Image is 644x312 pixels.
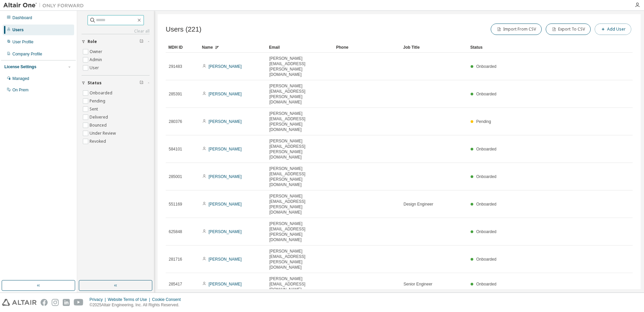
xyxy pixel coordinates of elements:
[209,257,242,262] a: [PERSON_NAME]
[3,2,87,9] img: Altair One
[90,89,114,97] label: Onboarded
[82,76,150,90] button: Status
[269,221,330,242] span: [PERSON_NAME][EMAIL_ADDRESS][PERSON_NAME][DOMAIN_NAME]
[2,299,37,306] img: altair_logo.svg
[169,119,182,124] span: 280376
[269,83,330,105] span: [PERSON_NAME][EMAIL_ADDRESS][PERSON_NAME][DOMAIN_NAME]
[595,24,631,35] button: Add User
[90,64,100,72] label: User
[202,42,264,53] div: Name
[169,146,182,152] span: 584101
[470,42,598,53] div: Status
[476,174,496,179] span: Onboarded
[269,276,330,292] span: [PERSON_NAME][EMAIL_ADDRESS][DOMAIN_NAME]
[90,105,99,113] label: Sent
[12,76,29,81] div: Managed
[269,193,330,215] span: [PERSON_NAME][EMAIL_ADDRESS][PERSON_NAME][DOMAIN_NAME]
[12,87,29,93] div: On Prem
[168,42,197,53] div: MDH ID
[12,39,34,45] div: User Profile
[90,121,108,129] label: Bounced
[169,257,182,262] span: 281716
[169,91,182,97] span: 285391
[476,92,496,96] span: Onboarded
[140,80,144,86] span: Clear filter
[546,24,591,35] button: Export To CSV
[209,92,242,96] a: [PERSON_NAME]
[169,229,182,234] span: 625848
[90,302,185,308] p: © 2025 Altair Engineering, Inc. All Rights Reserved.
[476,257,496,262] span: Onboarded
[269,56,330,77] span: [PERSON_NAME][EMAIL_ADDRESS][PERSON_NAME][DOMAIN_NAME]
[152,297,184,302] div: Cookie Consent
[209,119,242,124] a: [PERSON_NAME]
[169,64,182,69] span: 291483
[90,48,104,56] label: Owner
[209,147,242,151] a: [PERSON_NAME]
[90,97,107,105] label: Pending
[169,202,182,207] span: 551169
[269,42,331,53] div: Email
[209,229,242,234] a: [PERSON_NAME]
[476,229,496,234] span: Onboarded
[476,64,496,69] span: Onboarded
[476,202,496,207] span: Onboarded
[169,281,182,287] span: 285417
[491,24,542,35] button: Import From CSV
[82,34,150,49] button: Role
[209,202,242,207] a: [PERSON_NAME]
[90,129,117,137] label: Under Review
[88,39,97,44] span: Role
[404,202,433,207] span: Design Engineer
[209,174,242,179] a: [PERSON_NAME]
[269,138,330,160] span: [PERSON_NAME][EMAIL_ADDRESS][PERSON_NAME][DOMAIN_NAME]
[166,26,202,33] span: Users (221)
[336,42,398,53] div: Phone
[404,281,432,287] span: Senior Engineer
[4,64,36,70] div: License Settings
[88,80,102,86] span: Status
[90,137,107,145] label: Revoked
[476,282,496,286] span: Onboarded
[90,56,103,64] label: Admin
[12,27,23,33] div: Users
[108,297,152,302] div: Website Terms of Use
[403,42,465,53] div: Job Title
[209,64,242,69] a: [PERSON_NAME]
[269,111,330,132] span: [PERSON_NAME][EMAIL_ADDRESS][PERSON_NAME][DOMAIN_NAME]
[169,174,182,179] span: 285001
[269,166,330,187] span: [PERSON_NAME][EMAIL_ADDRESS][PERSON_NAME][DOMAIN_NAME]
[63,299,70,306] img: linkedin.svg
[52,299,59,306] img: instagram.svg
[12,51,42,57] div: Company Profile
[90,113,109,121] label: Delivered
[476,119,491,124] span: Pending
[209,282,242,286] a: [PERSON_NAME]
[140,39,144,44] span: Clear filter
[476,147,496,151] span: Onboarded
[269,249,330,270] span: [PERSON_NAME][EMAIL_ADDRESS][PERSON_NAME][DOMAIN_NAME]
[74,299,84,306] img: youtube.svg
[12,15,32,20] div: Dashboard
[41,299,48,306] img: facebook.svg
[82,29,150,34] a: Clear all
[90,297,108,302] div: Privacy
